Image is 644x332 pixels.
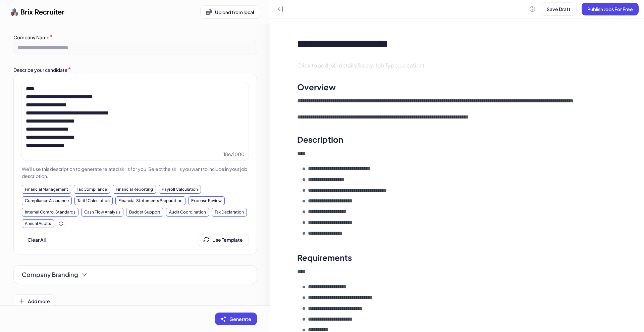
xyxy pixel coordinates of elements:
[13,295,56,307] button: Add more
[582,3,639,15] button: Publish Jobs For Free
[198,233,249,246] button: Use Template
[188,196,225,205] div: Expense Review
[297,62,424,69] span: Click to add job details(Salary, Job Type, Location)
[115,196,185,205] div: Financial Statements Preparation
[113,185,156,194] div: Financial Reporting
[28,237,46,243] span: Clear All
[22,208,78,217] div: Internal Control Standards
[215,9,254,15] span: Upload from local
[22,270,78,279] span: Company Branding
[13,34,50,40] label: Company Name
[22,185,71,194] div: Financial Management
[166,208,209,217] div: Audit Coordination
[81,208,123,217] div: Cash Flow Analysis
[541,3,576,15] button: Save Draft
[297,82,336,92] div: Overview
[159,185,201,194] div: Payroll Calculation
[74,196,113,205] div: Tariff Calculation
[297,252,352,263] div: Requirements
[11,5,65,19] img: logo
[22,196,72,205] div: Compliance Assurance
[13,67,68,73] label: Describe your candidate
[22,233,51,246] button: Clear All
[215,313,257,325] button: Generate
[201,6,260,18] button: Upload from local
[223,151,245,157] span: 186 / 1000
[212,208,247,217] div: Tax Declaration
[229,316,251,322] span: Generate
[547,6,571,12] span: Save Draft
[74,185,110,194] div: Tax Compliance
[126,208,163,217] div: Budget Support
[22,219,54,228] div: Annual Audits
[212,237,243,243] span: Use Template
[28,298,50,304] span: Add more
[587,6,633,12] span: Publish Jobs For Free
[297,134,343,145] div: Description
[22,165,249,180] p: We'll use this description to generate related skills for you. Select the skills you want to incl...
